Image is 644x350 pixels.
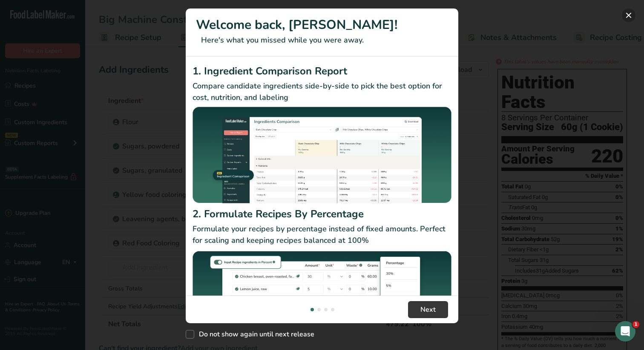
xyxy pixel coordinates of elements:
[632,321,639,328] span: 1
[194,330,314,339] span: Do not show again until next release
[193,223,451,246] p: Formulate your recipes by percentage instead of fixed amounts. Perfect for scaling and keeping re...
[615,321,635,341] iframe: Intercom live chat
[196,34,448,46] p: Here's what you missed while you were away.
[420,304,436,315] span: Next
[193,63,451,79] h2: 1. Ingredient Comparison Report
[193,107,451,203] img: Ingredient Comparison Report
[193,80,451,103] p: Compare candidate ingredients side-by-side to pick the best option for cost, nutrition, and labeling
[196,15,448,34] h1: Welcome back, [PERSON_NAME]!
[193,206,451,222] h2: 2. Formulate Recipes By Percentage
[408,301,448,318] button: Next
